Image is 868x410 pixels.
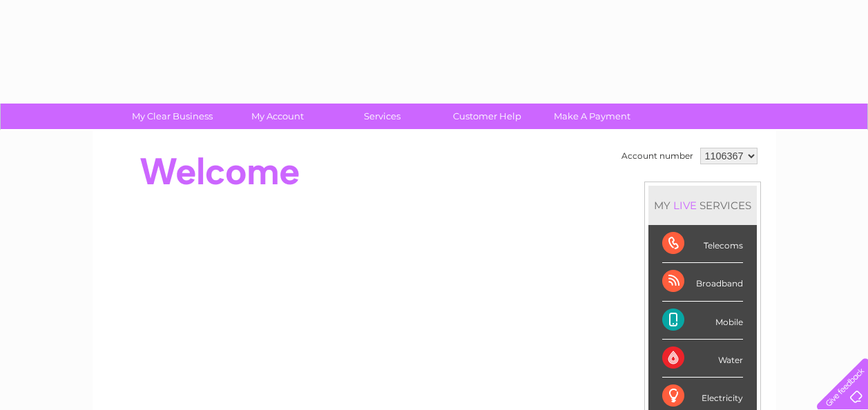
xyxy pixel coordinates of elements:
div: Mobile [662,302,743,340]
div: Telecoms [662,225,743,263]
a: My Clear Business [115,104,229,129]
div: LIVE [671,199,700,212]
div: Water [662,340,743,378]
a: My Account [220,104,334,129]
a: Customer Help [430,104,544,129]
div: Broadband [662,263,743,301]
a: Make A Payment [535,104,649,129]
div: MY SERVICES [648,186,757,225]
td: Account number [618,144,697,168]
a: Services [325,104,439,129]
